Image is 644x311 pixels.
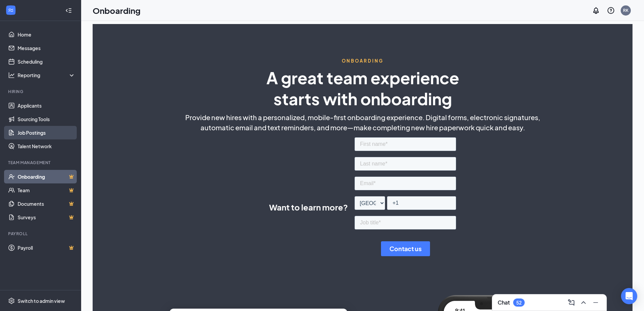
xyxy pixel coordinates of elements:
h3: Chat [498,299,510,306]
a: Job Postings [18,126,75,139]
a: Talent Network [18,139,75,153]
a: PayrollCrown [18,241,75,254]
span: Want to learn more? [269,201,348,213]
div: Open Intercom Messenger [621,288,637,304]
h1: Onboarding [93,5,141,16]
a: OnboardingCrown [18,170,75,183]
a: Messages [18,41,75,55]
svg: Settings [8,297,15,304]
button: Minimize [590,297,601,308]
a: Home [18,28,75,41]
a: Scheduling [18,55,75,68]
div: Team Management [8,160,74,165]
button: ComposeMessage [566,297,577,308]
div: Hiring [8,89,74,94]
a: Applicants [18,99,75,112]
svg: Collapse [65,7,72,14]
div: Switch to admin view [18,297,65,304]
div: Reporting [18,72,76,79]
a: TeamCrown [18,183,75,197]
span: ONBOARDING [342,58,384,64]
a: DocumentsCrown [18,197,75,210]
button: ChevronUp [578,297,589,308]
span: Provide new hires with a personalized, mobile-first onboarding experience. Digital forms, electro... [185,112,540,123]
a: Sourcing Tools [18,112,75,126]
div: Payroll [8,231,74,237]
a: SurveysCrown [18,210,75,224]
svg: WorkstreamLogo [7,7,14,14]
span: automatic email and text reminders, and more—make completing new hire paperwork quick and easy. [200,123,525,133]
div: 52 [516,300,522,306]
svg: ComposeMessage [567,298,575,307]
svg: Minimize [592,298,600,307]
span: A great team experience [266,67,459,88]
iframe: Form 0 [355,136,456,268]
span: starts with onboarding [273,88,452,109]
svg: Analysis [8,72,15,79]
svg: ChevronUp [579,298,588,307]
svg: Notifications [592,6,600,15]
div: RK [623,7,628,13]
svg: QuestionInfo [607,6,615,15]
